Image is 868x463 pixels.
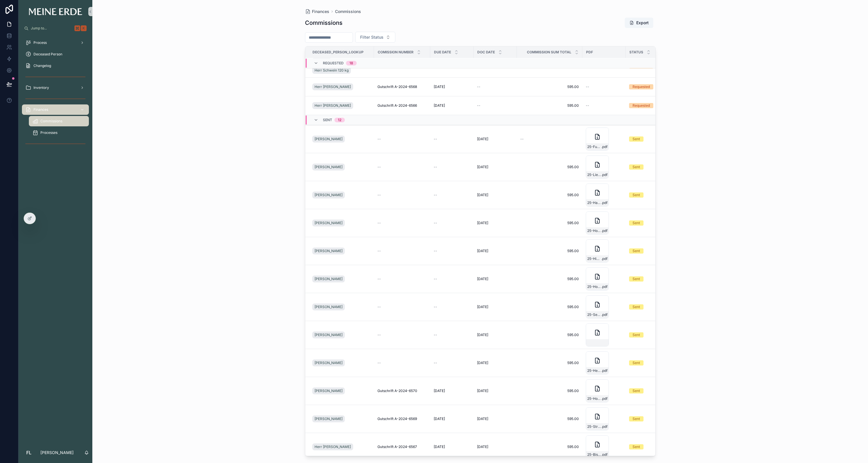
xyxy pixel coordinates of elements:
span: .pdf [601,452,607,457]
a: -- [586,103,622,108]
a: [DATE] [477,361,513,365]
span: [PERSON_NAME] [315,333,343,337]
a: Sent [629,360,665,365]
span: K [81,26,86,31]
span: [DATE] [477,333,488,337]
a: -- [377,305,427,309]
span: 25-Hauser-SH-001-ProvionsÃ¼bersicht [587,200,601,205]
a: 25-Hopster-NW-001-ProvionsÃ¼bersicht.pdf [586,379,622,402]
a: Herr [PERSON_NAME] [312,82,371,91]
span: [PERSON_NAME] [315,221,343,225]
a: 595.00 [520,249,579,253]
span: [DATE] [434,85,445,89]
a: 595.00 [520,417,579,421]
a: 595.00 [520,193,579,197]
a: Herr [PERSON_NAME] [312,102,353,109]
a: 25-Hauser-SH-001-ProvionsÃ¼bersicht.pdf [586,183,622,207]
span: Processes [40,130,57,135]
div: Requested [633,103,650,108]
a: [DATE] [434,103,470,108]
span: 25-Hovorka-SH-001-ProvionsÃ¼bersicht [587,284,601,289]
span: -- [377,221,381,225]
span: -- [477,85,480,89]
span: [DATE] [434,417,445,421]
span: [PERSON_NAME] [315,277,343,281]
span: -- [434,137,437,141]
a: 25-Hennig-MV-001-ProvionsÃ¼bersicht.pdf [586,351,622,374]
span: Pdf [586,50,593,55]
a: -- [477,103,513,108]
a: Gutschrift A-2024-6566 [377,103,427,108]
div: Sent [633,444,640,449]
span: Comission number [378,50,414,55]
a: -- [586,85,622,89]
a: -- [434,193,470,197]
span: -- [434,165,437,169]
a: -- [434,165,470,169]
a: 595.00 [520,333,579,337]
a: Gutschrift A-2024-6568 [377,85,427,89]
a: Deceased Person [22,49,89,59]
span: Commissions [40,119,62,123]
span: [DATE] [477,445,488,449]
a: Sent [629,304,665,310]
span: [DATE] [434,389,445,393]
div: Sent [633,360,640,365]
span: [PERSON_NAME] [315,165,343,169]
p: [PERSON_NAME] [40,450,74,455]
span: 25-Hopster-NW-001-ProvionsÃ¼bersicht [587,396,601,401]
a: 595.00 [520,305,579,309]
span: .pdf [601,173,607,177]
span: 25-Hovorka-SH-002-ProvionsÃ¼bersicht [587,228,601,233]
a: -- [377,361,427,365]
span: [DATE] [477,417,488,421]
button: Export [625,18,653,28]
a: [DATE] [477,193,513,197]
div: Sent [633,276,640,282]
span: -- [377,333,381,337]
a: Process [22,38,89,48]
span: 25-Himmels-SH-001-ProvionsÃ¼bersicht [587,256,601,261]
span: Herr Schwein 120 kg [315,68,349,73]
a: Requested [629,84,665,89]
a: [DATE] [434,85,470,89]
a: Sent [629,276,665,282]
a: 25-Himmels-SH-001-ProvionsÃ¼bersicht.pdf [586,239,622,263]
a: [PERSON_NAME] [312,358,371,368]
span: Requested [323,61,344,65]
a: 25-Funeria-BE-001-ProvionsÃ¼bersicht.pdf [586,128,622,151]
a: -- [434,137,470,141]
span: .pdf [601,228,607,233]
span: -- [377,361,381,365]
span: [DATE] [477,305,488,309]
a: Sent [629,164,665,170]
a: Sent [629,332,665,338]
div: 18 [349,61,353,65]
a: 25-Hovorka-SH-001-ProvionsÃ¼bersicht.pdf [586,267,622,290]
span: Status [629,50,643,55]
div: Sent [633,388,640,393]
span: Gutschrift A-2024-6566 [377,103,417,108]
span: 595.00 [520,85,579,89]
span: -- [434,249,437,253]
span: 595.00 [520,103,579,108]
span: Deceased Person [33,52,62,57]
a: [PERSON_NAME] [312,331,345,338]
a: Inventory [22,83,89,93]
a: -- [434,361,470,365]
span: [DATE] [477,221,488,225]
div: Sent [633,248,640,254]
a: Processes [29,128,89,138]
a: 595.00 [520,361,579,365]
a: Gutschrift A-2024-6567 [377,445,427,449]
span: -- [477,103,480,108]
a: -- [377,137,427,141]
span: Changelog [33,63,51,68]
a: [DATE] [477,417,513,421]
a: 25-Hovorka-SH-002-ProvionsÃ¼bersicht.pdf [586,211,622,235]
a: [DATE] [434,417,470,421]
a: -- [477,85,513,89]
a: Sent [629,192,665,198]
button: Select Button [355,32,395,43]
